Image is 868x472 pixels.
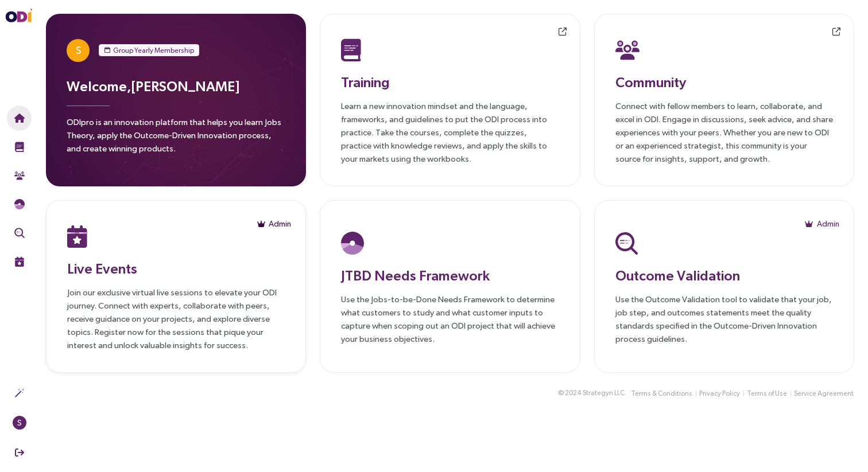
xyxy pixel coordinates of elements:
[630,388,693,400] button: Terms & Conditions
[341,38,361,61] img: Training
[67,258,285,279] h3: Live Events
[558,387,627,399] div: © 2024 .
[14,199,25,209] img: JTBD Needs Framework
[17,416,22,430] span: S
[269,217,291,230] span: Admin
[7,134,32,159] button: Training
[67,76,285,96] h3: Welcome, [PERSON_NAME]
[615,232,638,255] img: Outcome Validation
[7,163,32,188] button: Community
[67,286,285,352] p: Join our exclusive virtual live sessions to elevate your ODI journey. Connect with experts, colla...
[257,214,292,233] button: Admin
[615,99,833,165] p: Connect with fellow members to learn, collaborate, and excel in ODI. Engage in discussions, seek ...
[615,292,833,345] p: Use the Outcome Validation tool to validate that your job, job step, and outcomes statements meet...
[14,228,25,238] img: Outcome Validation
[7,106,32,131] button: Home
[615,72,833,92] h3: Community
[341,72,559,92] h3: Training
[631,388,692,399] span: Terms & Conditions
[67,225,87,248] img: Live Events
[747,388,787,399] span: Terms of Use
[341,99,559,165] p: Learn a new innovation mindset and the language, frameworks, and guidelines to put the ODI proces...
[7,220,32,245] button: Outcome Validation
[341,265,559,286] h3: JTBD Needs Framework
[67,115,285,162] p: ODIpro is an innovation platform that helps you learn Jobs Theory, apply the Outcome-Driven Innov...
[14,142,25,152] img: Training
[14,170,25,181] img: Community
[793,388,854,400] button: Service Agreement
[615,38,640,61] img: Community
[805,214,840,233] button: Admin
[7,410,32,435] button: S
[582,387,625,399] button: Strategyn LLC
[7,440,32,465] button: Sign Out
[746,388,788,400] button: Terms of Use
[583,388,625,399] span: Strategyn LLC
[817,217,839,230] span: Admin
[7,249,32,274] button: Live Events
[341,232,364,255] img: JTBD Needs Platform
[14,256,25,267] img: Live Events
[14,388,25,398] img: Actions
[794,388,854,399] span: Service Agreement
[615,265,833,286] h3: Outcome Validation
[76,39,81,62] span: S
[7,192,32,217] button: Needs Framework
[699,388,741,400] button: Privacy Policy
[699,388,740,399] span: Privacy Policy
[113,45,194,56] span: Group Yearly Membership
[341,292,559,345] p: Use the Jobs-to-be-Done Needs Framework to determine what customers to study and what customer in...
[7,380,32,405] button: Actions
